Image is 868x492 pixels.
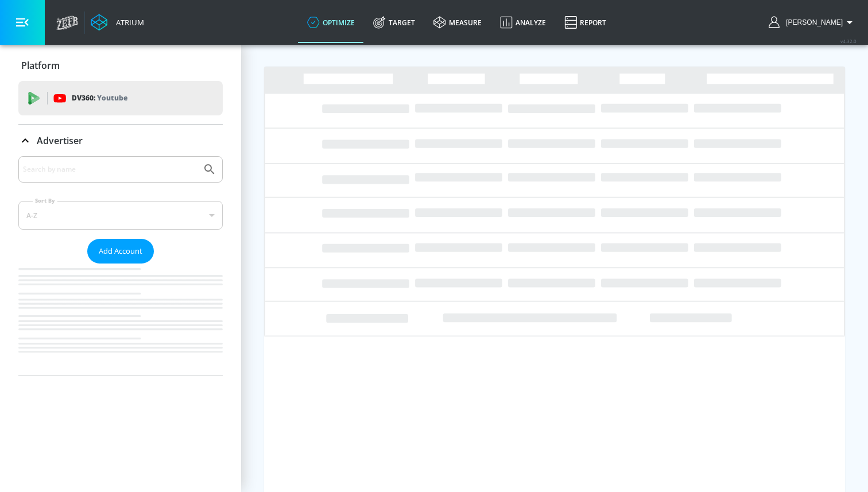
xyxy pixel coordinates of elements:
input: Search by name [23,162,197,177]
button: Add Account [87,239,154,264]
div: Platform [18,49,223,82]
label: Sort By [33,197,57,204]
a: optimize [298,2,364,43]
span: v 4.32.0 [840,38,857,44]
a: Analyze [491,2,555,43]
p: Platform [21,59,60,72]
button: [PERSON_NAME] [769,16,857,29]
a: measure [424,2,491,43]
a: Report [555,2,615,43]
span: login as: victor.avalos@zefr.com [781,18,843,26]
div: A-Z [18,201,223,230]
div: Advertiser [18,156,223,375]
div: Atrium [111,17,144,28]
span: Add Account [99,245,142,258]
a: Atrium [91,14,144,31]
p: DV360: [72,92,127,104]
div: Advertiser [18,125,223,157]
p: Youtube [97,92,127,104]
a: Target [364,2,424,43]
div: DV360: Youtube [18,81,223,115]
nav: list of Advertiser [18,264,223,375]
p: Advertiser [37,134,83,147]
